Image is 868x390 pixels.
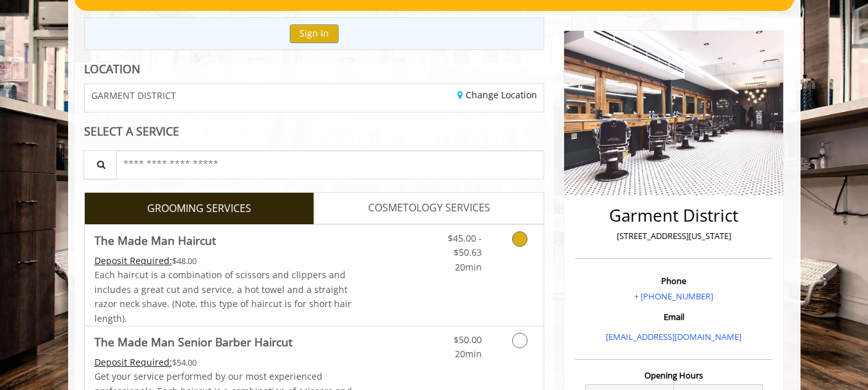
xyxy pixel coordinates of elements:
h3: Email [578,312,769,321]
span: GARMENT DISTRICT [91,91,176,100]
span: This service needs some Advance to be paid before we block your appointment [94,356,172,368]
button: Sign In [290,24,339,43]
span: 20min [455,348,482,360]
div: $48.00 [94,254,353,268]
p: [STREET_ADDRESS][US_STATE] [578,229,769,243]
h3: Opening Hours [575,371,772,380]
a: + [PHONE_NUMBER] [634,290,713,302]
span: This service needs some Advance to be paid before we block your appointment [94,254,172,267]
span: 20min [455,261,482,273]
b: The Made Man Haircut [94,231,216,249]
div: $54.00 [94,355,353,369]
a: Change Location [457,89,537,101]
a: [EMAIL_ADDRESS][DOMAIN_NAME] [606,331,741,342]
h2: Garment District [578,206,769,225]
div: SELECT A SERVICE [84,125,545,137]
b: LOCATION [84,61,140,76]
h3: Phone [578,276,769,285]
b: The Made Man Senior Barber Haircut [94,333,292,351]
span: $50.00 [454,333,482,346]
span: GROOMING SERVICES [147,200,251,217]
button: Service Search [84,150,117,179]
span: COSMETOLOGY SERVICES [368,200,490,217]
span: $45.00 - $50.63 [448,232,482,258]
span: Each haircut is a combination of scissors and clippers and includes a great cut and service, a ho... [94,269,351,324]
